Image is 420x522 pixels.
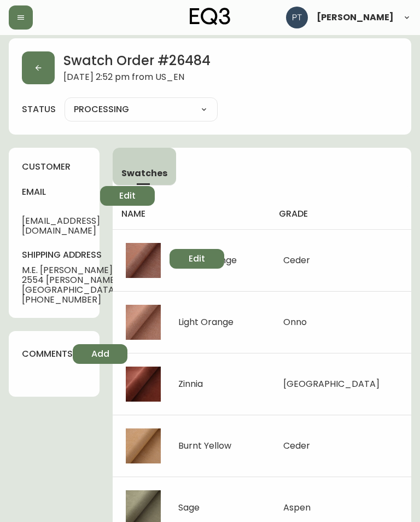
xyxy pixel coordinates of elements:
span: Edit [119,190,136,202]
div: Light Orange [178,317,234,327]
span: Swatches [121,167,167,179]
img: 986dcd8e1aab7847125929f325458823 [286,7,308,28]
h4: customer [22,161,86,173]
div: Burnt Yellow [178,441,231,451]
div: Burnt Orange [178,256,237,265]
span: [DATE] 2:52 pm from US_EN [63,72,211,84]
h4: shipping address [22,249,170,261]
span: Ceder [283,439,310,452]
span: Edit [189,253,205,265]
img: facb86bb-c101-4a37-b6fb-4b2440613708.jpg-thumb.jpg [126,243,161,278]
span: [PERSON_NAME] [317,13,394,22]
h4: comments [22,348,73,360]
label: status [22,103,56,115]
span: [GEOGRAPHIC_DATA] , CA , 90291 , US [22,285,170,295]
img: af07da82-cf11-4252-b2ed-54bafe0690e6.jpg-thumb.jpg [126,367,161,402]
span: [EMAIL_ADDRESS][DOMAIN_NAME] [22,216,100,236]
div: Zinnia [178,379,203,389]
img: logo [190,8,230,25]
span: Onno [283,316,307,328]
span: Add [91,348,109,360]
div: Sage [178,503,200,513]
span: [PHONE_NUMBER] [22,295,170,305]
button: Edit [100,186,155,206]
h4: email [22,186,100,198]
img: 2653578b-cf04-4500-b6af-12e1e018b121.jpg-thumb.jpg [126,305,161,340]
span: M.E. [PERSON_NAME] [22,265,170,275]
button: Edit [170,249,224,269]
button: Add [73,344,127,364]
h4: grade [279,208,402,220]
span: [GEOGRAPHIC_DATA] [283,378,380,390]
span: Ceder [283,254,310,266]
h2: Swatch Order # 26484 [63,51,211,72]
span: 2554 [PERSON_NAME] [22,275,170,285]
span: Aspen [283,501,311,514]
h4: name [121,208,261,220]
img: d98aa446-de66-4f9c-b877-cbd70da35154.jpg-thumb.jpg [126,428,161,463]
